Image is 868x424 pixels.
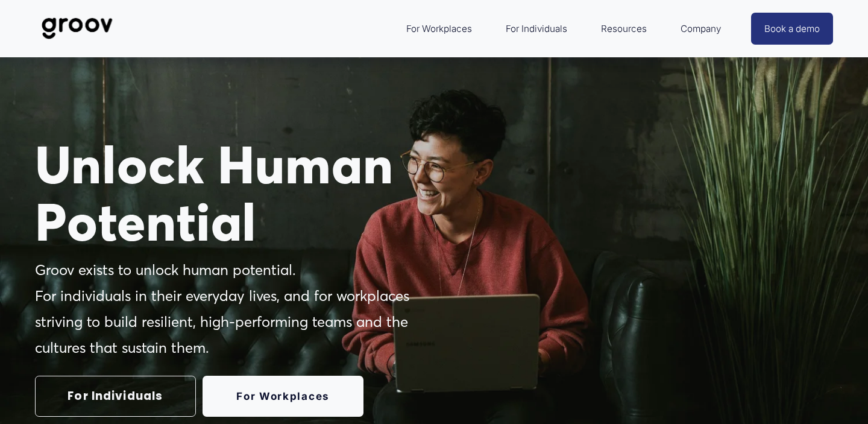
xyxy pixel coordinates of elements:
[203,376,363,417] a: For Workplaces
[400,14,478,43] a: folder dropdown
[35,136,431,250] h1: Unlock Human Potential
[500,14,573,43] a: For Individuals
[35,376,196,417] a: For Individuals
[601,21,647,37] span: Resources
[406,21,472,37] span: For Workplaces
[675,14,727,43] a: folder dropdown
[35,8,120,48] img: Groov | Workplace Science Platform | Unlock Performance | Drive Results
[751,13,833,45] a: Book a demo
[35,257,431,361] p: Groov exists to unlock human potential. For individuals in their everyday lives, and for workplac...
[681,21,721,37] span: Company
[595,14,653,43] a: folder dropdown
